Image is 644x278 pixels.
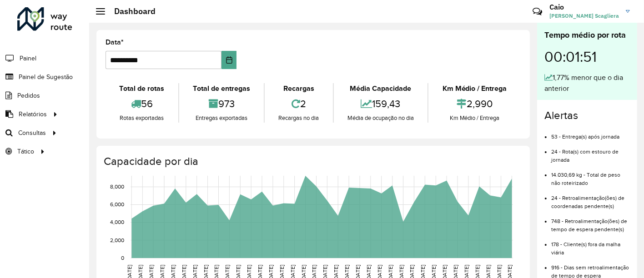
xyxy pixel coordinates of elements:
[336,94,426,114] div: 159,43
[19,72,73,82] span: Painel de Sugestão
[544,72,630,94] div: 1,77% menor que o dia anterior
[105,6,156,16] h2: Dashboard
[549,12,619,20] span: [PERSON_NAME] Scagliera
[121,255,124,261] text: 0
[110,219,124,225] text: 4,000
[267,114,331,123] div: Recargas no dia
[104,155,521,168] h4: Capacidade por dia
[549,3,619,11] h3: Caio
[528,2,547,21] a: Contato Rápido
[17,147,34,156] span: Tático
[551,210,630,233] li: 748 - Retroalimentação(ões) de tempo de espera pendente(s)
[110,202,124,208] text: 6,000
[267,83,331,94] div: Recargas
[19,109,47,119] span: Relatórios
[267,94,331,114] div: 2
[544,41,630,72] div: 00:01:51
[544,29,630,41] div: Tempo médio por rota
[551,164,630,187] li: 14.030,69 kg - Total de peso não roteirizado
[544,109,630,122] h4: Alertas
[181,83,262,94] div: Total de entregas
[108,114,176,123] div: Rotas exportadas
[221,51,236,69] button: Choose Date
[551,187,630,210] li: 24 - Retroalimentação(ões) de coordenadas pendente(s)
[108,94,176,114] div: 56
[106,37,124,48] label: Data
[551,141,630,164] li: 24 - Rota(s) com estouro de jornada
[551,233,630,257] li: 178 - Cliente(s) fora da malha viária
[431,114,518,123] div: Km Médio / Entrega
[20,54,36,63] span: Painel
[17,91,40,100] span: Pedidos
[336,83,426,94] div: Média Capacidade
[181,94,262,114] div: 973
[18,128,46,138] span: Consultas
[336,114,426,123] div: Média de ocupação no dia
[551,126,630,141] li: 53 - Entrega(s) após jornada
[431,83,518,94] div: Km Médio / Entrega
[431,94,518,114] div: 2,990
[110,237,124,243] text: 2,000
[181,114,262,123] div: Entregas exportadas
[108,83,176,94] div: Total de rotas
[110,184,124,190] text: 8,000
